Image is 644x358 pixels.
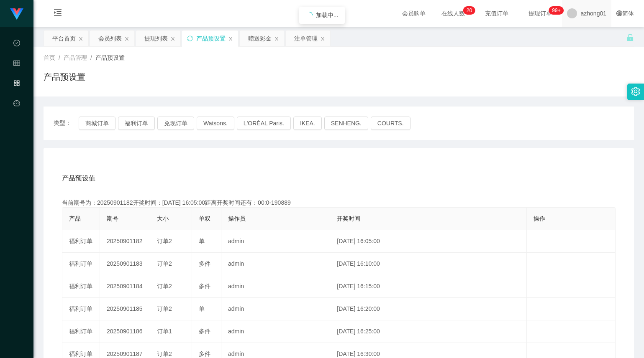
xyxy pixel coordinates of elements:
[157,117,194,130] button: 兑现订单
[237,117,291,130] button: L'ORÉAL Paris.
[157,238,172,244] span: 订单2
[124,36,129,41] i: 图标: close
[62,253,100,275] td: 福利订单
[221,230,330,253] td: admin
[330,320,527,343] td: [DATE] 16:25:00
[157,305,172,312] span: 订单2
[221,275,330,298] td: admin
[199,350,210,357] span: 多件
[199,328,210,335] span: 多件
[316,12,339,18] span: 加载中...
[44,0,72,27] i: 图标: menu-unfold
[44,71,85,83] h1: 产品预设置
[293,117,322,130] button: IKEA.
[62,198,616,207] div: 当前期号为：20250901182开奖时间：[DATE] 16:05:00距离开奖时间还有：00:0-190889
[90,54,92,61] span: /
[221,253,330,275] td: admin
[199,215,210,222] span: 单双
[13,56,20,73] i: 图标: table
[199,260,210,267] span: 多件
[437,10,469,16] span: 在线人数
[199,283,210,289] span: 多件
[330,275,527,298] td: [DATE] 16:15:00
[187,36,193,41] i: 图标: sync
[320,36,325,41] i: 图标: close
[228,36,233,41] i: 图标: close
[62,298,100,320] td: 福利订单
[13,40,20,114] span: 数据中心
[100,320,150,343] td: 20250901186
[157,328,172,335] span: 订单1
[199,305,205,312] span: 单
[100,230,150,253] td: 20250901182
[52,30,76,46] div: 平台首页
[100,275,150,298] td: 20250901184
[481,10,513,16] span: 充值订单
[330,298,527,320] td: [DATE] 16:20:00
[324,117,368,130] button: SENHENG.
[13,60,20,135] span: 会员管理
[616,10,622,16] i: 图标: global
[54,117,79,130] span: 类型：
[221,320,330,343] td: admin
[95,54,125,61] span: 产品预设置
[248,30,272,46] div: 赠送彩金
[330,253,527,275] td: [DATE] 16:10:00
[59,54,60,61] span: /
[118,117,155,130] button: 福利订单
[98,30,122,46] div: 会员列表
[306,12,313,18] i: icon: loading
[371,117,411,130] button: COURTS.
[534,215,545,222] span: 操作
[463,6,475,15] sup: 20
[13,36,20,53] i: 图标: check-circle-o
[467,6,470,15] p: 2
[157,260,172,267] span: 订单2
[524,10,556,16] span: 提现订单
[62,275,100,298] td: 福利订单
[199,238,205,244] span: 单
[157,215,169,222] span: 大小
[62,230,100,253] td: 福利订单
[626,34,634,41] i: 图标: unlock
[13,95,20,180] a: 图标: dashboard平台首页
[100,253,150,275] td: 20250901183
[170,36,175,41] i: 图标: close
[78,36,83,41] i: 图标: close
[69,215,81,222] span: 产品
[62,173,95,183] span: 产品预设值
[221,298,330,320] td: admin
[157,283,172,289] span: 订单2
[197,117,234,130] button: Watsons.
[100,298,150,320] td: 20250901185
[274,36,279,41] i: 图标: close
[62,320,100,343] td: 福利订单
[337,215,360,222] span: 开奖时间
[144,30,168,46] div: 提现列表
[44,54,55,61] span: 首页
[330,230,527,253] td: [DATE] 16:05:00
[196,30,226,46] div: 产品预设置
[294,30,318,46] div: 注单管理
[13,76,20,93] i: 图标: appstore-o
[228,215,246,222] span: 操作员
[13,80,20,155] span: 产品管理
[10,8,23,20] img: logo.9652507e.png
[64,54,87,61] span: 产品管理
[631,87,640,96] i: 图标: setting
[79,117,115,130] button: 商城订单
[107,215,118,222] span: 期号
[469,6,472,15] p: 0
[157,350,172,357] span: 订单2
[549,6,564,15] sup: 1051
